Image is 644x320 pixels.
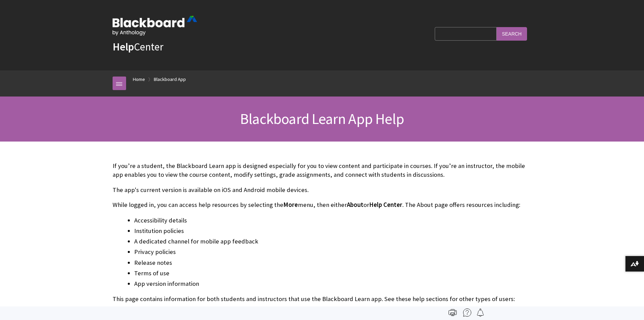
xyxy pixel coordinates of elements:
img: More help [463,308,471,317]
img: Print [449,308,457,317]
input: Search [497,27,527,40]
p: The app's current version is available on iOS and Android mobile devices. [113,186,532,194]
li: Institution policies [134,226,532,236]
p: While logged in, you can access help resources by selecting the menu, then either or . The About ... [113,200,532,209]
span: More [283,201,298,209]
li: Privacy policies [134,247,532,257]
li: Terms of use [134,269,532,278]
li: Accessibility details [134,216,532,225]
a: Home [133,75,145,84]
span: About [347,201,363,209]
a: HelpCenter [113,40,163,54]
img: Follow this page [476,308,484,317]
strong: Help [113,40,134,54]
p: This page contains information for both students and instructors that use the Blackboard Learn ap... [113,295,532,303]
li: App version information [134,279,532,289]
span: Blackboard Learn App Help [240,109,404,128]
a: Blackboard App [154,75,186,84]
li: Release notes [134,258,532,268]
img: Blackboard by Anthology [113,16,197,36]
p: If you’re a student, the Blackboard Learn app is designed especially for you to view content and ... [113,162,532,179]
span: Help Center [369,201,402,209]
li: A dedicated channel for mobile app feedback [134,237,532,246]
